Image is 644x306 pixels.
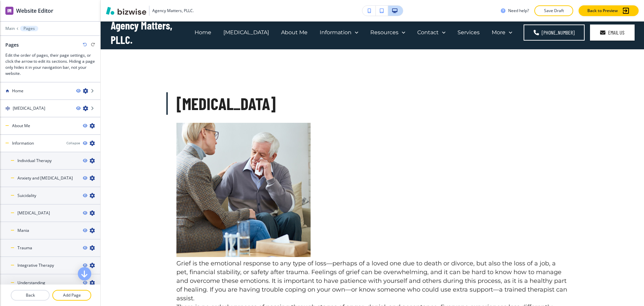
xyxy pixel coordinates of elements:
[5,41,19,48] h2: Pages
[17,280,45,286] h4: Understanding
[17,158,52,164] h4: Individual Therapy
[579,5,639,16] button: Back to Preview
[106,7,146,15] img: Bizwise Logo
[111,18,184,47] h4: Agency Matters, PLLC.
[176,259,568,303] p: Grief is the emotional response to any type of loss—perhaps of a loved one due to death or divorc...
[17,227,29,234] h4: Mania
[17,175,73,181] h4: Anxiety and [MEDICAL_DATA]
[590,24,635,41] a: Email Us
[320,29,352,36] p: Information
[458,29,480,36] p: Services
[492,29,505,36] p: More
[176,92,568,115] h3: [MEDICAL_DATA]
[13,105,45,111] h4: [MEDICAL_DATA]
[20,26,38,31] button: Pages
[66,141,80,146] button: Collapse
[281,29,308,36] p: About Me
[12,123,30,129] h4: About Me
[17,210,50,216] h4: [MEDICAL_DATA]
[370,29,398,36] p: Resources
[5,106,10,111] img: Drag
[152,8,194,14] h3: Agency Matters, PLLC.
[12,88,23,94] h4: Home
[223,29,269,36] p: [MEDICAL_DATA]
[417,29,439,36] p: Contact
[106,6,194,16] button: Agency Matters, PLLC.
[5,7,13,15] img: editor icon
[52,290,91,301] button: Add Page
[17,193,36,199] h4: Suicidality
[53,292,91,298] p: Add Page
[587,8,618,14] p: Back to Preview
[17,245,32,251] h4: Trauma
[12,140,34,146] h4: Information
[508,8,529,14] h3: Need help?
[543,8,565,14] p: Save Draft
[23,26,35,31] p: Pages
[11,290,50,301] button: Back
[17,262,54,268] h4: Integrative Therapy
[5,52,95,76] h3: Edit the order of pages, their page settings, or click the arrow to edit its sections. Hiding a p...
[176,123,311,257] img: Grief Counseling
[5,26,15,31] button: Main
[16,7,53,15] h2: Website Editor
[534,5,573,16] button: Save Draft
[524,24,585,41] a: [PHONE_NUMBER]
[11,292,49,298] p: Back
[195,29,211,36] p: Home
